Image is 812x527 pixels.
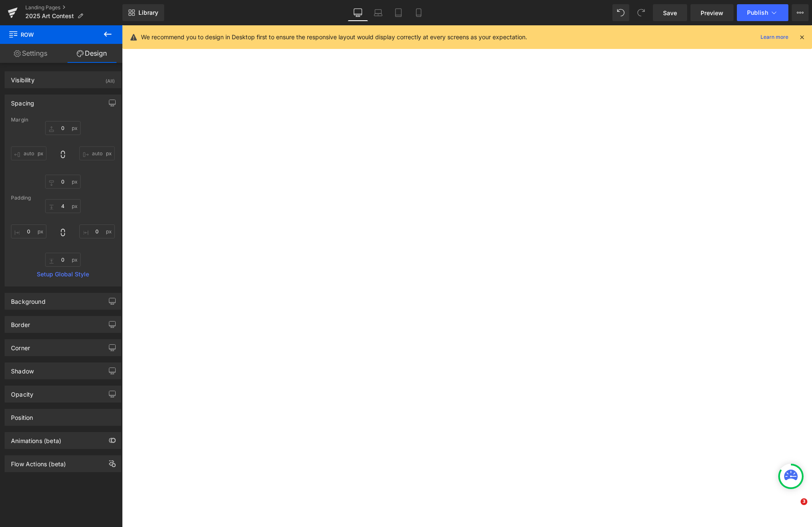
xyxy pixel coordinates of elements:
[11,432,61,444] div: Animations (beta)
[122,25,812,527] iframe: To enrich screen reader interactions, please activate Accessibility in Grammarly extension settings
[612,4,629,21] button: Undo
[11,146,46,160] input: 0
[45,121,81,135] input: 0
[633,4,650,21] button: Redo
[106,72,115,86] div: (All)
[348,4,368,21] a: Desktop
[11,72,35,84] div: Visibility
[737,4,788,21] button: Publish
[8,25,93,44] span: Row
[368,4,388,21] a: Laptop
[11,456,66,468] div: Flow Actions (beta)
[79,224,115,238] input: 0
[701,8,723,17] span: Preview
[11,224,46,238] input: 0
[792,4,809,21] button: More
[11,340,30,351] div: Corner
[409,4,429,21] a: Mobile
[45,199,81,213] input: 0
[11,409,33,421] div: Position
[25,13,74,19] span: 2025 Art Contest
[690,4,734,21] a: Preview
[45,175,81,189] input: 0
[25,4,122,11] a: Landing Pages
[388,4,409,21] a: Tablet
[801,498,807,505] span: 3
[11,117,115,123] div: Margin
[11,293,46,305] div: Background
[11,271,115,278] a: Setup Global Style
[61,44,122,63] a: Design
[11,316,30,328] div: Border
[11,386,33,398] div: Opacity
[11,95,34,107] div: Spacing
[122,4,164,21] a: New Library
[141,32,527,42] p: We recommend you to design in Desktop first to ensure the responsive layout would display correct...
[757,32,792,42] a: Learn more
[663,8,677,17] span: Save
[138,9,158,16] span: Library
[11,363,34,375] div: Shadow
[79,146,115,160] input: 0
[45,253,81,267] input: 0
[783,498,804,519] iframe: Intercom live chat
[11,195,115,201] div: Padding
[747,9,768,16] span: Publish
